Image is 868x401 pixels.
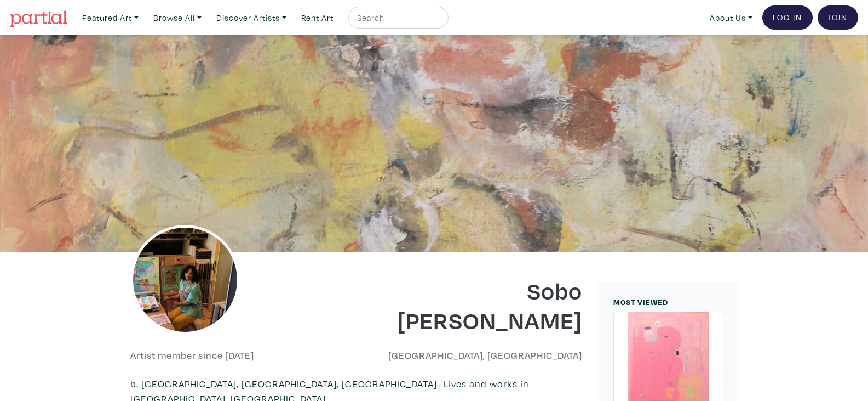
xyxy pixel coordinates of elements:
input: Search [356,11,438,25]
a: Featured Art [77,7,143,29]
a: About Us [705,7,757,29]
a: Discover Artists [211,7,291,29]
h1: Sobo [PERSON_NAME] [364,275,582,335]
img: phpThumb.php [130,225,240,335]
h6: [GEOGRAPHIC_DATA], [GEOGRAPHIC_DATA] [364,349,582,362]
a: Browse All [148,7,206,29]
h6: Artist member since [DATE] [130,349,254,362]
a: Join [818,5,858,30]
a: Rent Art [296,7,338,29]
a: Log In [762,5,813,30]
small: MOST VIEWED [613,297,668,307]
